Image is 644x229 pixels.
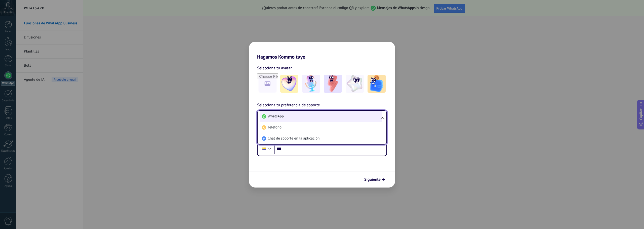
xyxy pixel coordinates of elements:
span: Teléfono [268,125,281,130]
span: Selecciona tu preferencia de soporte [257,102,320,109]
div: Colombia: + 57 [259,144,269,154]
img: -2.jpeg [302,75,320,93]
button: Siguiente [362,175,387,184]
img: -5.jpeg [368,75,386,93]
span: Siguiente [364,178,381,181]
img: -4.jpeg [346,75,364,93]
h2: Hagamos Kommo tuyo [249,42,395,60]
span: Selecciona tu avatar [257,65,292,71]
img: -3.jpeg [324,75,342,93]
span: Chat de soporte en la aplicación [268,136,319,141]
img: -1.jpeg [280,75,298,93]
span: WhatsApp [268,114,284,119]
